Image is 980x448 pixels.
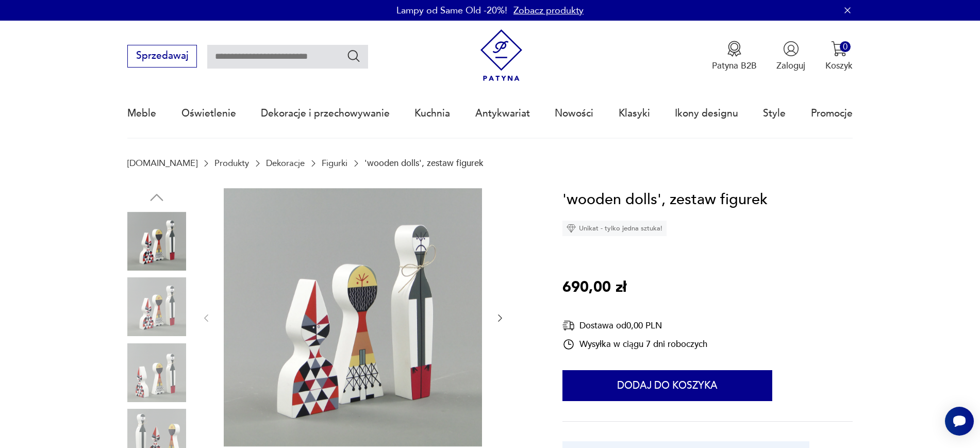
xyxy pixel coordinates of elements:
a: Nowości [555,90,593,137]
a: Produkty [214,158,249,168]
a: Sprzedawaj [127,53,197,61]
img: Zdjęcie produktu 'wooden dolls', zestaw figurek [224,188,482,446]
h1: 'wooden dolls', zestaw figurek [562,188,768,212]
iframe: Smartsupp widget button [945,407,974,436]
img: Ikona koszyka [831,41,847,57]
p: Koszyk [825,60,853,72]
a: Kuchnia [414,90,450,137]
button: Sprzedawaj [127,45,197,68]
img: Ikona dostawy [562,319,575,332]
a: [DOMAIN_NAME] [127,158,197,168]
img: Zdjęcie produktu 'wooden dolls', zestaw figurek [127,343,186,402]
img: Ikonka użytkownika [783,41,799,57]
a: Meble [127,90,156,137]
p: 'wooden dolls', zestaw figurek [364,158,484,168]
button: 0Koszyk [825,41,853,72]
div: Dostawa od 0,00 PLN [562,319,707,332]
p: Lampy od Same Old -20%! [396,4,507,17]
a: Dekoracje [266,158,305,168]
a: Style [763,90,786,137]
div: Unikat - tylko jedna sztuka! [562,221,667,236]
a: Ikona medaluPatyna B2B [712,41,757,72]
a: Figurki [322,158,347,168]
img: Zdjęcie produktu 'wooden dolls', zestaw figurek [127,212,186,271]
button: Szukaj [346,48,361,63]
div: 0 [840,41,851,52]
p: Zaloguj [776,60,805,72]
button: Dodaj do koszyka [562,370,772,401]
p: Patyna B2B [712,60,757,72]
button: Zaloguj [776,41,805,72]
div: Wysyłka w ciągu 7 dni roboczych [562,338,707,351]
a: Oświetlenie [181,90,236,137]
a: Ikony designu [675,90,738,137]
a: Dekoracje i przechowywanie [261,90,390,137]
img: Patyna - sklep z meblami i dekoracjami vintage [475,29,527,81]
a: Klasyki [619,90,650,137]
img: Ikona diamentu [567,224,576,233]
p: 690,00 zł [562,276,626,300]
img: Zdjęcie produktu 'wooden dolls', zestaw figurek [127,277,186,336]
a: Promocje [811,90,853,137]
img: Ikona medalu [726,41,742,57]
a: Antykwariat [475,90,530,137]
a: Zobacz produkty [513,4,584,17]
button: Patyna B2B [712,41,757,72]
